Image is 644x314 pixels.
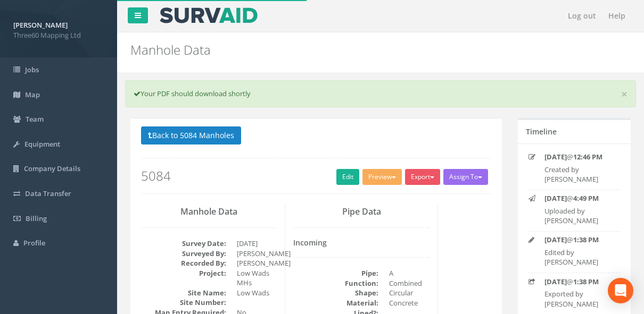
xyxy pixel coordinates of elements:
p: @ [544,193,618,203]
dd: Low Wads MHs [237,268,277,288]
span: Equipment [24,139,60,149]
strong: 12:46 PM [573,152,602,162]
button: Preview [362,169,402,185]
strong: [DATE] [544,277,567,286]
p: Uploaded by [PERSON_NAME] [544,206,618,226]
span: Three60 Mapping Ltd [13,30,104,40]
h3: Manhole Data [141,207,277,217]
span: Jobs [25,65,39,74]
span: Data Transfer [25,189,71,198]
span: Map [25,90,40,99]
strong: 4:49 PM [573,193,599,203]
span: Team [26,114,44,124]
h3: Pipe Data [293,207,429,217]
dt: Recorded By: [141,258,226,268]
dt: Site Number: [141,298,226,308]
strong: [PERSON_NAME] [13,20,68,30]
h4: Incoming [293,239,429,247]
p: @ [544,152,618,162]
dt: Shape: [293,288,378,298]
p: @ [544,235,618,245]
dd: [PERSON_NAME] [237,249,277,259]
strong: [DATE] [544,152,567,162]
p: Edited by [PERSON_NAME] [544,248,618,267]
dd: [PERSON_NAME] [237,258,277,268]
span: Profile [23,238,45,248]
a: × [621,89,628,100]
button: Back to 5084 Manholes [141,126,241,145]
dt: Project: [141,268,226,278]
dd: Concrete [389,298,429,308]
dd: Circular [389,288,429,298]
dt: Surveyed By: [141,249,226,259]
dd: Low Wads [237,288,277,298]
span: Company Details [24,164,80,173]
h2: Manhole Data [130,43,544,57]
a: Edit [336,169,359,185]
strong: 1:38 PM [573,235,599,244]
button: Assign To [443,169,488,185]
h5: Timeline [526,128,557,135]
dd: [DATE] [237,239,277,249]
span: Billing [26,214,47,223]
strong: 1:38 PM [573,277,599,286]
div: Open Intercom Messenger [608,278,633,303]
p: Created by [PERSON_NAME] [544,165,618,184]
dt: Material: [293,298,378,308]
p: Exported by [PERSON_NAME] [544,289,618,309]
button: Export [405,169,440,185]
dd: Combined [389,278,429,288]
h2: 5084 [141,169,491,183]
a: [PERSON_NAME] Three60 Mapping Ltd [13,18,104,40]
p: @ [544,277,618,287]
div: Your PDF should download shortly [125,80,636,107]
dt: Survey Date: [141,239,226,249]
strong: [DATE] [544,235,567,244]
dt: Pipe: [293,268,378,278]
dt: Site Name: [141,288,226,298]
dt: Function: [293,278,378,288]
strong: [DATE] [544,193,567,203]
dd: A [389,268,429,278]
